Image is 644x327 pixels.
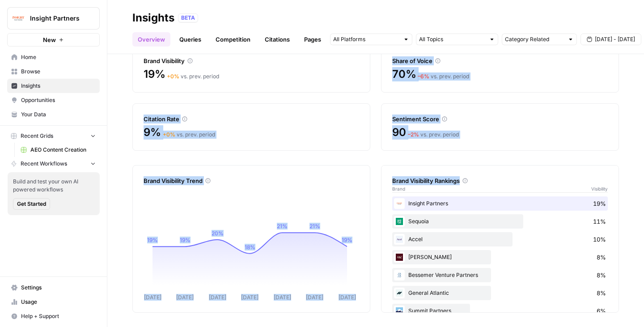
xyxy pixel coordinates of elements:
[299,32,326,47] a: Pages
[597,271,606,280] span: 8%
[21,132,53,140] span: Recent Grids
[21,82,96,90] span: Insights
[21,110,96,119] span: Your Data
[394,288,405,298] img: yfji02x5oyaiig2nkat2h6qtbsgk
[597,289,606,297] span: 8%
[392,176,608,185] div: Brand Visibility Rankings
[144,67,165,81] span: 19%
[21,96,96,104] span: Opportunities
[21,312,96,320] span: Help + Support
[21,68,96,76] span: Browse
[132,11,174,25] div: Insights
[30,14,84,23] span: Insight Partners
[7,280,100,295] a: Settings
[144,125,161,140] span: 9%
[163,131,175,138] span: + 0 %
[241,294,258,301] tspan: [DATE]
[392,67,416,81] span: 70%
[418,73,429,80] span: – 6 %
[394,270,405,280] img: 3djmy6r89apvh1w5u7lloo2xfgin
[333,35,399,44] input: All Platforms
[21,53,96,61] span: Home
[408,131,459,139] div: vs. prev. period
[392,125,406,140] span: 90
[392,196,608,211] div: Insight Partners
[306,294,323,301] tspan: [DATE]
[7,64,100,79] a: Browse
[593,199,606,208] span: 19%
[419,35,485,44] input: All Topics
[21,298,96,306] span: Usage
[7,50,100,64] a: Home
[212,230,224,237] tspan: 20%
[593,235,606,244] span: 10%
[591,185,608,192] span: Visibility
[30,146,96,154] span: AEO Content Creation
[7,157,100,170] button: Recent Workflows
[394,252,405,263] img: ny9wspen8tf9jeld1xgrsjegpazc
[245,244,255,251] tspan: 18%
[144,176,359,185] div: Brand Visibility Trend
[147,237,158,243] tspan: 19%
[17,200,46,208] span: Get Started
[392,214,608,229] div: Sequoia
[274,294,291,301] tspan: [DATE]
[595,35,635,43] span: [DATE] - [DATE]
[580,34,641,45] button: [DATE] - [DATE]
[174,32,207,47] a: Queries
[394,234,405,245] img: exx6k8wdn4tkikdvilxohajhf0f9
[209,294,226,301] tspan: [DATE]
[7,107,100,122] a: Your Data
[7,79,100,93] a: Insights
[10,10,26,26] img: Insight Partners Logo
[392,304,608,318] div: Summit Partners
[593,217,606,226] span: 11%
[13,178,94,194] span: Build and test your own AI powered workflows
[597,306,606,315] span: 6%
[7,33,100,47] button: New
[176,294,194,301] tspan: [DATE]
[7,129,100,143] button: Recent Grids
[7,93,100,107] a: Opportunities
[342,237,352,243] tspan: 19%
[392,185,405,192] span: Brand
[167,73,179,80] span: + 0 %
[163,131,215,139] div: vs. prev. period
[178,13,198,22] div: BETA
[21,160,67,168] span: Recent Workflows
[418,72,469,81] div: vs. prev. period
[259,32,295,47] a: Citations
[21,284,96,292] span: Settings
[210,32,256,47] a: Competition
[392,250,608,264] div: [PERSON_NAME]
[144,56,359,65] div: Brand Visibility
[597,253,606,262] span: 8%
[339,294,356,301] tspan: [DATE]
[392,286,608,300] div: General Atlantic
[505,35,564,44] input: Category Related
[392,268,608,282] div: Bessemer Venture Partners
[394,198,405,209] img: m4j8pb0bd7angdwkqoqzpfourncp
[392,115,608,123] div: Sentiment Score
[392,232,608,246] div: Accel
[7,295,100,309] a: Usage
[7,309,100,323] button: Help + Support
[392,56,608,65] div: Share of Voice
[17,143,100,157] a: AEO Content Creation
[13,198,50,210] button: Get Started
[132,32,170,47] a: Overview
[394,216,405,227] img: n6i9b9a8hfl377uoy1lxk1lplcd8
[144,115,359,123] div: Citation Rate
[144,294,161,301] tspan: [DATE]
[408,131,419,138] span: – 2 %
[7,7,100,30] button: Workspace: Insight Partners
[394,306,405,316] img: itg1c2s31dggk3wc3ojdifw391cz
[309,223,320,229] tspan: 21%
[180,237,191,243] tspan: 19%
[167,72,219,81] div: vs. prev. period
[277,223,288,229] tspan: 21%
[43,35,56,44] span: New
